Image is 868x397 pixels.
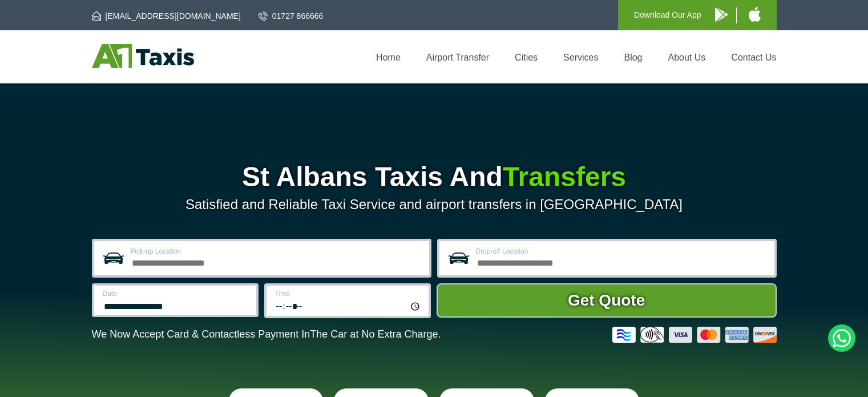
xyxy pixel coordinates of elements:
a: Cities [515,53,538,62]
a: Services [563,53,598,62]
a: 01727 866666 [259,10,324,22]
button: Get Quote [437,283,777,318]
img: Credit And Debit Cards [612,327,777,343]
span: Transfers [503,162,626,192]
p: Download Our App [634,8,701,22]
a: [EMAIL_ADDRESS][DOMAIN_NAME] [92,10,241,22]
a: Home [376,53,401,62]
h1: St Albans Taxis And [92,163,777,191]
a: Airport Transfer [426,53,489,62]
img: A1 Taxis St Albans LTD [92,44,194,68]
label: Date [103,290,249,297]
a: Blog [624,53,642,62]
label: Drop-off Location [476,248,768,255]
img: A1 Taxis Android App [715,7,728,22]
span: The Car at No Extra Charge. [310,328,441,340]
p: We Now Accept Card & Contactless Payment In [92,328,441,340]
img: A1 Taxis iPhone App [749,7,761,22]
label: Time [275,290,422,297]
label: Pick-up Location [131,248,422,255]
p: Satisfied and Reliable Taxi Service and airport transfers in [GEOGRAPHIC_DATA] [92,197,777,212]
a: Contact Us [731,53,776,62]
a: About Us [668,53,706,62]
